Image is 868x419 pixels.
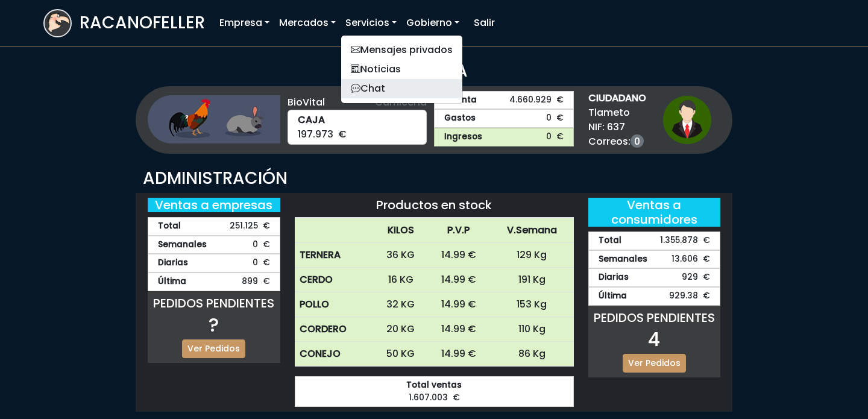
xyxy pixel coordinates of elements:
a: Servicios [341,11,401,35]
td: 20 KG [374,317,427,342]
span: Tlameto [588,106,646,120]
div: 1.607.003 € [295,376,574,407]
span: Correos: [588,134,646,149]
div: 0 € [148,254,280,273]
a: Salir [469,11,500,35]
strong: Gastos [444,112,476,125]
strong: Última [599,290,627,303]
div: 1.355.878 € [588,232,721,250]
a: Noticias [341,60,462,79]
img: logoracarojo.png [45,10,71,33]
h5: Ventas a empresas [148,198,280,212]
th: V.Semana [490,218,574,243]
strong: Diarias [599,271,629,284]
td: 16 KG [374,268,427,292]
a: Ver Pedidos [182,339,245,358]
td: 14.99 € [427,268,490,292]
strong: Última [158,276,186,288]
a: Cuenta4.660.929 € [434,91,574,110]
div: 929 € [588,268,721,287]
th: P.V.P [427,218,490,243]
strong: Semanales [158,239,207,251]
td: 14.99 € [427,243,490,268]
strong: Total ventas [305,379,564,392]
td: 50 KG [374,342,427,367]
a: Mensajes privados [341,40,462,60]
a: Ingresos0 € [434,128,574,146]
h5: PEDIDOS PENDIENTES [588,310,721,325]
h3: ADMINISTRACIÓN [143,168,725,189]
th: CERDO [295,268,374,292]
th: KILOS [374,218,427,243]
strong: Ingresos [444,131,482,143]
td: 191 Kg [490,268,574,292]
div: 0 € [148,236,280,254]
a: 0 [631,134,644,148]
div: 13.606 € [588,250,721,269]
strong: CAJA [298,113,417,127]
div: 251.125 € [148,217,280,236]
img: ciudadano1.png [663,96,711,144]
th: CORDERO [295,317,374,342]
th: CONEJO [295,342,374,367]
div: 899 € [148,273,280,291]
td: 110 Kg [490,317,574,342]
div: BioVital [288,95,427,110]
h3: RACANOFELLER [80,13,205,33]
a: RACANOFELLER [43,6,205,40]
td: 32 KG [374,292,427,317]
td: 86 Kg [490,342,574,367]
strong: Diarias [158,257,188,269]
a: Ver Pedidos [623,354,686,373]
a: Empresa [215,11,274,35]
strong: CIUDADANO [588,91,646,106]
td: 36 KG [374,243,427,268]
td: 129 Kg [490,243,574,268]
div: 929.38 € [588,287,721,306]
a: Gobierno [401,11,464,35]
h5: PEDIDOS PENDIENTES [148,296,280,310]
strong: Total [599,235,621,247]
span: 4 [648,326,660,353]
div: 197.973 € [288,110,427,145]
h5: Ventas a consumidores [588,198,721,227]
td: 14.99 € [427,292,490,317]
td: 14.99 € [427,317,490,342]
span: ? [209,311,219,338]
span: NIF: 637 [588,120,646,134]
a: Mercados [274,11,341,35]
th: POLLO [295,292,374,317]
td: 14.99 € [427,342,490,367]
img: ganaderia.png [148,95,280,143]
h5: Productos en stock [295,198,574,212]
a: Chat [341,79,462,98]
h3: OFICINA [43,61,825,81]
th: TERNERA [295,243,374,268]
strong: Total [158,220,181,233]
td: 153 Kg [490,292,574,317]
strong: Semanales [599,253,647,266]
a: Gastos0 € [434,109,574,128]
